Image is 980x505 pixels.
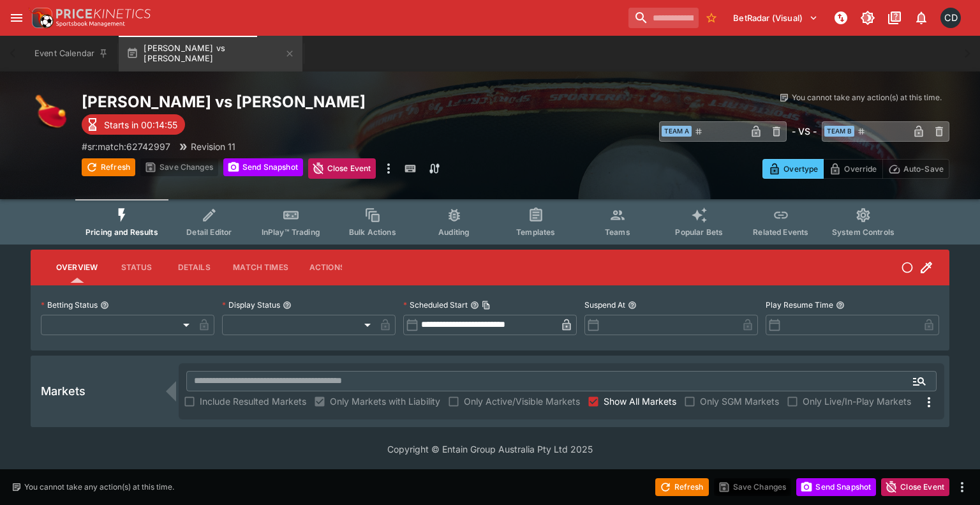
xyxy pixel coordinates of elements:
button: Scheduled StartCopy To Clipboard [470,301,479,310]
p: Revision 11 [191,140,235,153]
span: Auditing [438,227,470,237]
button: more [954,479,970,495]
p: Suspend At [584,299,625,310]
span: System Controls [832,227,895,237]
button: Display Status [283,301,292,310]
p: Copy To Clipboard [82,140,170,153]
p: Auto-Save [903,162,944,176]
button: Close Event [308,158,376,179]
h5: Markets [41,384,85,398]
p: You cannot take any action(s) at this time. [792,92,942,103]
button: Notifications [910,6,933,29]
button: Cameron Duffy [937,4,965,32]
button: Auto-Save [882,159,949,179]
span: Team B [824,126,854,137]
span: Only SGM Markets [700,395,779,408]
span: Only Active/Visible Markets [464,395,580,408]
button: Status [108,252,165,283]
button: Refresh [82,158,135,176]
div: Start From [762,159,949,179]
span: Include Resulted Markets [200,395,306,408]
p: Betting Status [41,299,98,310]
img: Sportsbook Management [56,21,125,27]
span: Detail Editor [186,227,232,237]
p: Override [844,162,877,176]
button: Override [823,159,882,179]
button: Match Times [223,252,299,283]
button: Toggle light/dark mode [856,6,879,29]
span: Team A [662,126,692,137]
span: Show All Markets [604,395,676,408]
button: Select Tenant [725,8,826,28]
button: Overview [46,252,108,283]
img: table_tennis.png [31,92,71,133]
input: search [628,8,699,28]
span: Popular Bets [675,227,723,237]
button: Actions [299,252,356,283]
button: Open [908,370,931,393]
button: Details [165,252,223,283]
h6: - VS - [792,124,817,138]
span: Only Live/In-Play Markets [803,395,911,408]
button: Suspend At [628,301,637,310]
button: Send Snapshot [223,158,303,176]
img: PriceKinetics [56,9,151,19]
span: Teams [605,227,630,237]
p: Display Status [222,299,280,310]
div: Event type filters [75,199,905,245]
button: Event Calendar [27,36,116,72]
span: InPlay™ Trading [262,227,320,237]
p: Starts in 00:14:55 [104,118,177,132]
button: Overtype [762,159,824,179]
span: Related Events [753,227,808,237]
button: Send Snapshot [796,478,876,496]
p: You cannot take any action(s) at this time. [24,481,174,493]
h2: Copy To Clipboard [82,92,516,112]
button: more [381,158,396,179]
button: NOT Connected to PK [829,6,852,29]
span: Only Markets with Liability [330,395,440,408]
button: open drawer [5,6,28,29]
span: Templates [516,227,555,237]
p: Scheduled Start [403,299,468,310]
svg: More [921,395,937,410]
button: Close Event [881,478,949,496]
p: Play Resume Time [766,299,833,310]
p: Overtype [783,162,818,176]
span: Bulk Actions [349,227,396,237]
button: Copy To Clipboard [482,301,491,310]
img: PriceKinetics Logo [28,5,54,31]
button: No Bookmarks [701,8,722,28]
button: [PERSON_NAME] vs [PERSON_NAME] [119,36,302,72]
div: Cameron Duffy [940,8,961,28]
button: Play Resume Time [836,301,845,310]
button: Documentation [883,6,906,29]
span: Pricing and Results [85,227,158,237]
button: Betting Status [100,301,109,310]
button: Refresh [655,478,709,496]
